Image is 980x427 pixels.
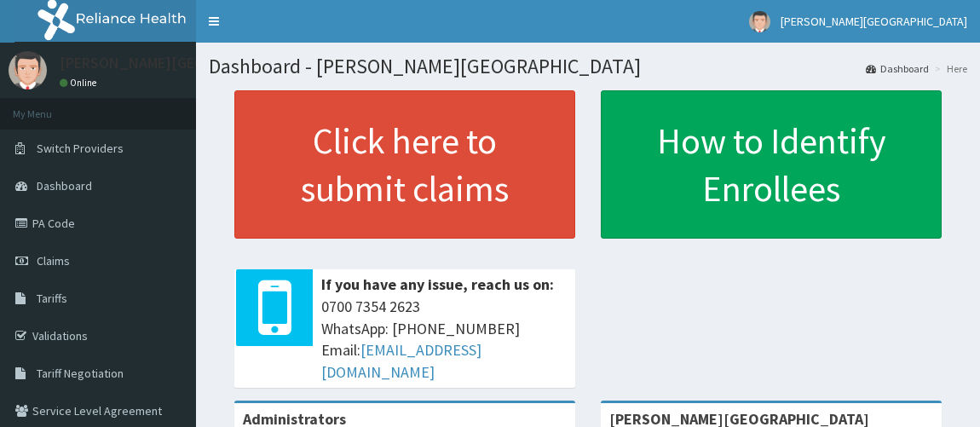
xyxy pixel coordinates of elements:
img: User Image [9,51,47,89]
h1: Dashboard - [PERSON_NAME][GEOGRAPHIC_DATA] [209,55,967,78]
span: Switch Providers [37,141,124,156]
li: Here [931,61,967,76]
a: [EMAIL_ADDRESS][DOMAIN_NAME] [321,340,481,382]
a: Online [60,77,101,89]
span: Claims [37,253,70,268]
a: Dashboard [866,61,929,76]
span: Tariffs [37,291,67,306]
a: How to Identify Enrollees [601,90,942,239]
span: Dashboard [37,178,92,193]
span: 0700 7354 2623 WhatsApp: [PHONE_NUMBER] Email: [321,296,567,384]
b: If you have any issue, reach us on: [321,274,554,294]
span: Tariff Negotiation [37,366,124,381]
img: User Image [749,11,770,32]
a: Click here to submit claims [234,90,575,239]
span: [PERSON_NAME][GEOGRAPHIC_DATA] [781,14,967,29]
p: [PERSON_NAME][GEOGRAPHIC_DATA] [60,55,312,71]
